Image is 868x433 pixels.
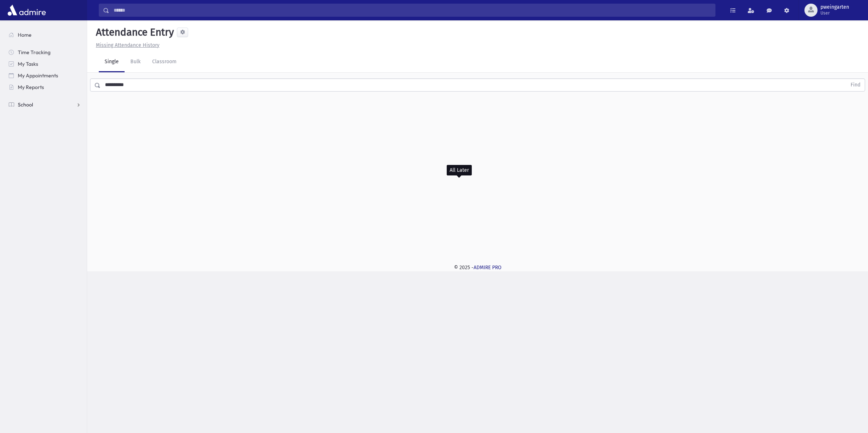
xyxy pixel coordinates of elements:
a: Single [99,52,125,72]
u: Missing Attendance History [96,42,159,48]
span: My Tasks [18,61,38,67]
input: Search [109,4,715,17]
button: Find [846,79,865,91]
a: Bulk [125,52,146,72]
a: Classroom [146,52,182,72]
span: User [820,10,849,16]
a: Missing Attendance History [93,42,159,48]
div: © 2025 - [99,264,856,271]
img: AdmirePro [6,3,48,17]
a: Time Tracking [3,46,87,58]
span: Home [18,32,32,38]
a: School [3,99,87,110]
span: pweingarten [820,4,849,10]
h5: Attendance Entry [93,26,174,39]
div: All Later [447,165,472,175]
span: Time Tracking [18,49,50,56]
span: School [18,101,33,108]
a: My Reports [3,81,87,93]
a: Home [3,29,87,41]
a: My Appointments [3,70,87,81]
a: ADMIRE PRO [474,264,502,271]
a: My Tasks [3,58,87,70]
span: My Reports [18,84,44,90]
span: My Appointments [18,72,58,79]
